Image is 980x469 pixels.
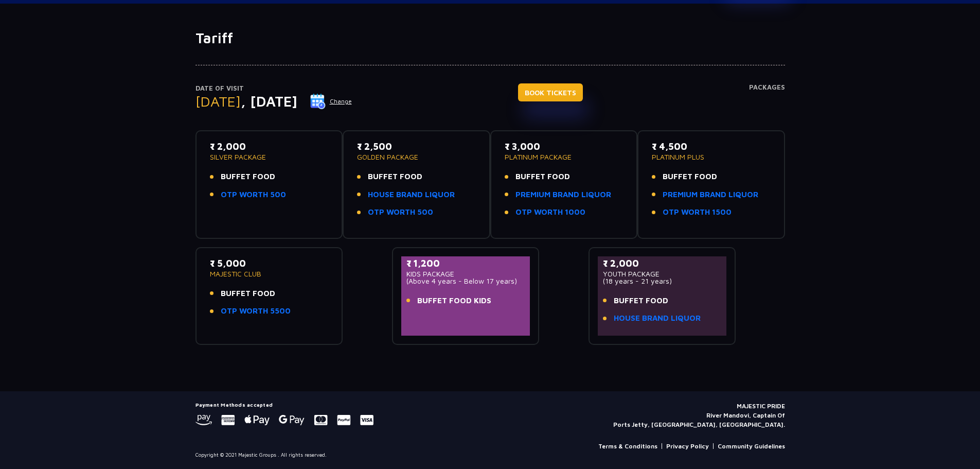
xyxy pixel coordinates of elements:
[603,256,722,270] p: ₹ 2,000
[515,189,611,201] a: PREMIUM BRAND LIQUOR
[663,171,717,183] span: BUFFET FOOD
[515,171,570,183] span: BUFFET FOOD
[749,83,785,120] h4: Packages
[195,93,241,110] span: [DATE]
[221,171,275,183] span: BUFFET FOOD
[718,442,785,451] a: Community Guidelines
[210,270,329,277] p: MAJESTIC CLUB
[663,206,732,218] a: OTP WORTH 1500
[666,442,709,451] a: Privacy Policy
[417,295,491,307] span: BUFFET FOOD KIDS
[518,83,583,101] a: BOOK TICKETS
[195,83,352,94] p: Date of Visit
[603,270,722,277] p: YOUTH PACKAGE
[221,189,286,201] a: OTP WORTH 500
[663,189,758,201] a: PREMIUM BRAND LIQUOR
[210,256,329,270] p: ₹ 5,000
[210,153,329,161] p: SILVER PACKAGE
[613,402,785,429] p: MAJESTIC PRIDE River Mandovi, Captain Of Ports Jetty, [GEOGRAPHIC_DATA], [GEOGRAPHIC_DATA].
[652,140,771,153] p: ₹ 4,500
[406,277,525,285] p: (Above 4 years - Below 17 years)
[505,140,623,153] p: ₹ 3,000
[357,153,476,161] p: GOLDEN PACKAGE
[603,277,722,285] p: (18 years - 21 years)
[614,295,668,307] span: BUFFET FOOD
[221,288,275,300] span: BUFFET FOOD
[357,140,476,153] p: ₹ 2,500
[195,451,327,459] p: Copyright © 2021 Majestic Groups . All rights reserved.
[652,153,771,161] p: PLATINUM PLUS
[368,206,433,218] a: OTP WORTH 500
[406,270,525,277] p: KIDS PACKAGE
[598,442,657,451] a: Terms & Conditions
[515,206,585,218] a: OTP WORTH 1000
[210,140,329,153] p: ₹ 2,000
[614,312,701,324] a: HOUSE BRAND LIQUOR
[368,189,455,201] a: HOUSE BRAND LIQUOR
[241,93,297,110] span: , [DATE]
[505,153,623,161] p: PLATINUM PACKAGE
[368,171,422,183] span: BUFFET FOOD
[195,402,373,408] h5: Payment Methods accepted
[310,93,352,110] button: Change
[221,305,291,317] a: OTP WORTH 5500
[195,29,785,47] h1: Tariff
[406,256,525,270] p: ₹ 1,200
